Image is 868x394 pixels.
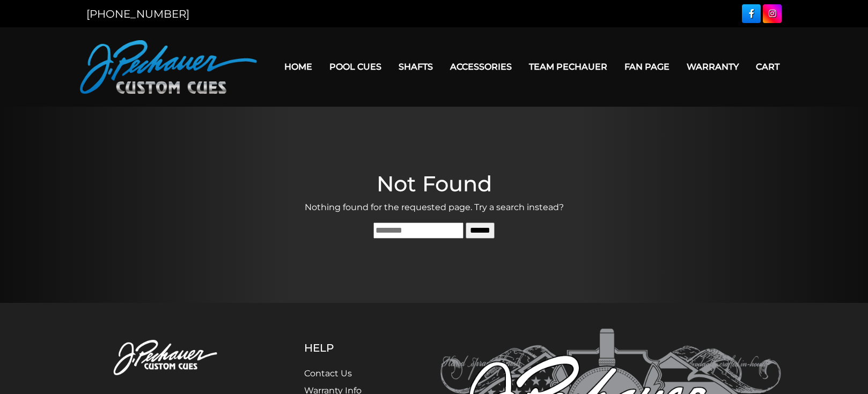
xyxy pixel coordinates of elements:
img: Pechauer Custom Cues [80,40,257,94]
a: Shafts [390,53,442,80]
a: Home [276,53,321,80]
h5: Help [304,341,387,354]
a: [PHONE_NUMBER] [86,8,189,20]
a: Contact Us [304,368,352,378]
a: Warranty [678,53,747,80]
a: Fan Page [616,53,678,80]
a: Cart [747,53,788,80]
img: Pechauer Custom Cues [86,329,251,388]
a: Team Pechauer [520,53,616,80]
a: Pool Cues [321,53,390,80]
a: Accessories [442,53,520,80]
